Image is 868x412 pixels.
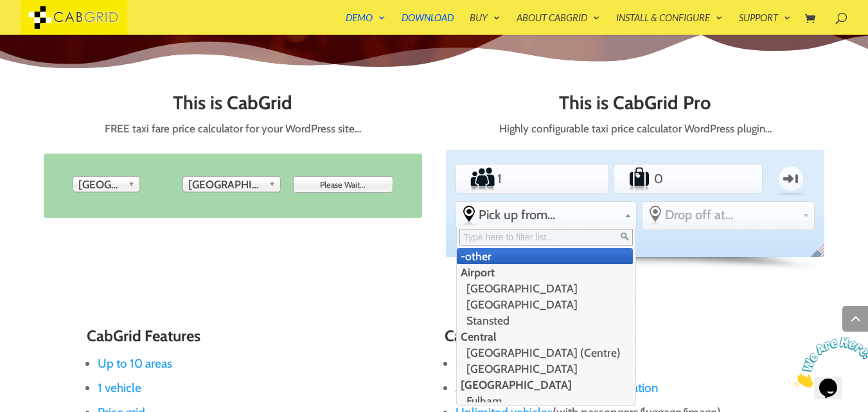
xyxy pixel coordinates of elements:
label: Number of Passengers [458,166,495,192]
a: CabGrid Taxi Plugin [21,9,127,22]
div: Select the place the destination address is within [642,202,814,228]
p: FREE taxi fare price calculator for your WordPress site… [44,120,423,138]
iframe: chat widget [788,332,868,393]
a: 1 vehicle [98,381,141,395]
li: [GEOGRAPHIC_DATA] (Centre) [457,345,633,361]
span: Pick up from... [479,207,619,222]
p: Highly configurable taxi price calculator WordPress plugin… [446,120,825,138]
a: Install & Configure [616,13,723,35]
li: Airport [457,264,633,280]
h3: CabGrid Features [87,328,423,351]
div: Pick up [73,176,140,192]
h2: This is CabGrid Pro [446,93,825,120]
a: Buy [470,13,500,35]
div: Drop off [182,176,281,192]
span: Drop off at... [665,207,797,222]
h2: This is CabGrid [44,93,423,120]
input: Number of Suitcases [652,166,724,192]
li: Stansted [457,312,633,328]
a: Unlimited Areas [456,356,540,371]
li: [GEOGRAPHIC_DATA] [457,361,633,377]
a: Up to 10 areas [98,356,172,371]
input: Please Wait... [293,176,393,193]
input: Type here to filter list... [459,229,633,246]
img: Chat attention grabber [5,5,85,56]
span: English [808,242,834,269]
span: [GEOGRAPHIC_DATA] [188,177,263,192]
span: [GEOGRAPHIC_DATA] [78,177,123,192]
input: Number of Passengers [495,166,570,192]
li: [GEOGRAPHIC_DATA] [457,280,633,296]
li: Central [457,328,633,345]
a: Download [402,13,454,35]
li: Fulham [457,393,633,409]
label: Number of Suitcases [616,166,652,192]
li: [GEOGRAPHIC_DATA] [457,296,633,312]
div: Select the place the starting address falls within [456,202,636,228]
label: One-way [769,160,813,197]
a: About CabGrid [517,13,600,35]
a: Demo [346,13,385,35]
li: Assign areas as [456,376,781,400]
a: Support [739,13,791,35]
li: -other [457,248,633,264]
h3: CabGrid Pro Features [445,328,781,351]
li: [GEOGRAPHIC_DATA] [457,377,633,393]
